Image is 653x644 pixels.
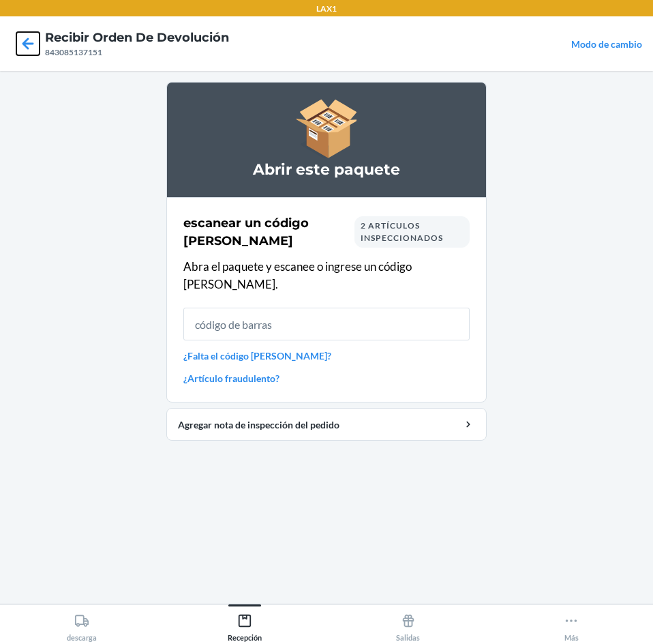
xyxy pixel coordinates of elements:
div: Más [564,608,579,642]
h2: escanear un código [PERSON_NAME] [183,214,354,250]
h4: Recibir orden de devolución [45,29,229,46]
div: descarga [67,608,97,642]
button: Recepción [164,604,327,642]
button: Salidas [326,604,490,642]
a: ¿Artículo fraudulento? [183,371,470,385]
div: Salidas [396,608,420,642]
p: Abra el paquete y escanee o ingrese un código [PERSON_NAME]. [183,258,470,293]
p: LAX1 [316,3,337,15]
a: Modo de cambio [571,38,642,50]
div: Recepción [228,608,262,642]
div: 843085137151 [45,46,229,59]
a: ¿Falta el código [PERSON_NAME]? [183,349,470,363]
input: código de barras [183,308,470,340]
h3: Abrir este paquete [183,159,470,181]
span: 2 artículos inspeccionados [361,220,443,243]
button: Agregar nota de inspección del pedido [166,408,487,441]
div: Agregar nota de inspección del pedido [178,418,475,432]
